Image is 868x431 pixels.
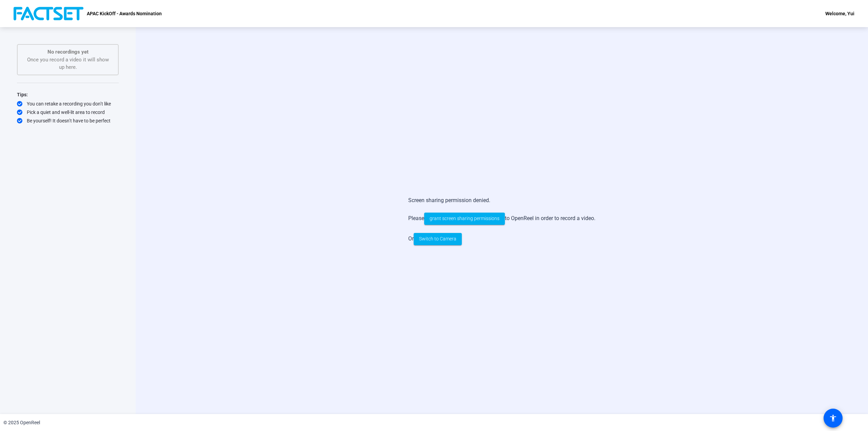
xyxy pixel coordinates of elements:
[3,419,40,426] div: © 2025 OpenReel
[17,117,119,124] div: Be yourself! It doesn’t have to be perfect
[419,235,456,242] span: Switch to Camera
[17,109,119,116] div: Pick a quiet and well-lit area to record
[87,9,162,18] p: APAC KickOff - Awards Nomination
[17,91,119,99] div: Tips:
[414,233,462,245] button: Switch to Camera
[829,414,837,422] mat-icon: accessibility
[424,213,505,225] button: grant screen sharing permissions
[24,48,111,71] div: Once you record a video it will show up here.
[24,48,111,56] p: No recordings yet
[430,215,499,222] span: grant screen sharing permissions
[408,190,595,252] div: Screen sharing permission denied. Please to OpenReel in order to record a video. Or
[17,100,119,107] div: You can retake a recording you don’t like
[14,7,83,20] img: OpenReel logo
[825,9,854,18] div: Welcome, Yui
